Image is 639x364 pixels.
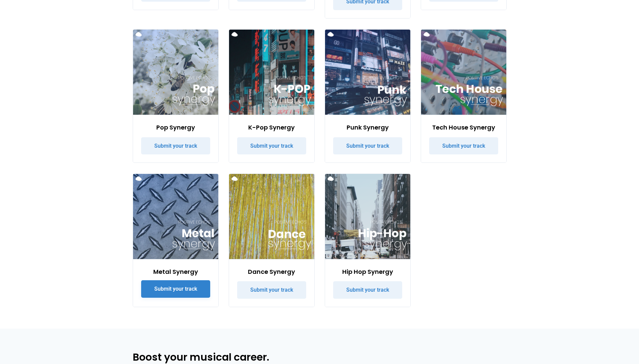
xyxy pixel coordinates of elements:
h3: Pop Synergy [141,123,210,132]
img: Metal Synergy Spotify Playlist Cover Image [133,174,218,259]
a: Submit your track [141,280,210,298]
img: Pop Synergy Spotify Playlist Cover Image [133,30,218,115]
a: Submit your track [429,137,498,155]
h3: Tech House Synergy [429,123,498,132]
img: Tech House Synergy Spotify Playlist Cover Image [421,30,506,115]
img: Hip Hop Synergy Spotify Playlist Cover Image [325,174,410,259]
a: Submit your track [237,137,306,155]
img: Punk Synergy Spotify Playlist Cover Image [325,30,410,115]
h3: Punk Synergy [333,123,402,132]
h3: K-Pop Synergy [237,123,306,132]
img: Dance Synergy Spotify Playlist Cover Image [229,174,314,259]
h3: Dance Synergy [237,267,306,276]
a: Submit your track [333,137,402,155]
a: Submit your track [333,281,402,299]
a: Submit your track [141,137,210,155]
h3: Metal Synergy [141,267,210,276]
a: Submit your track [237,281,306,299]
h3: Hip Hop Synergy [333,267,402,276]
img: K-Pop Synergy Spotify Playlist Cover Image [229,30,314,115]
